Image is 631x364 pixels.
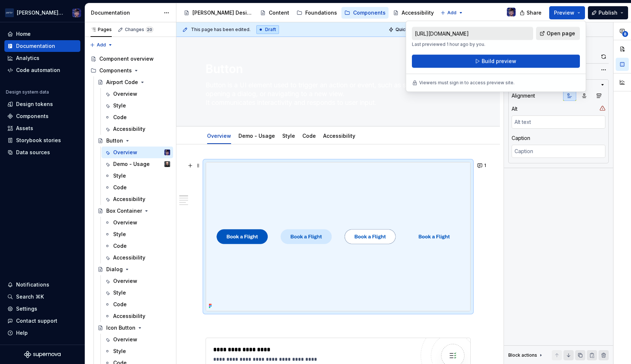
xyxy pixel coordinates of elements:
div: Search ⌘K [16,293,44,300]
a: Code [102,240,173,252]
span: Add [447,10,456,16]
img: Colin LeBlanc [72,8,81,17]
div: Style [113,231,126,238]
div: Demo - Usage [113,160,150,168]
a: Style [102,287,173,299]
a: OverviewColin LeBlanc [102,147,173,158]
div: Overview [113,277,137,285]
div: Contact support [16,317,57,325]
a: Design tokens [4,98,80,110]
div: Accessibility [320,128,358,143]
button: [PERSON_NAME] AirlinesColin LeBlanc [1,5,83,20]
button: 1 [475,160,489,171]
a: Components [4,110,80,122]
span: Publish [599,9,617,16]
a: Accessibility [102,123,173,135]
span: Preview [554,9,574,16]
div: Accessibility [402,9,434,16]
a: Style [102,170,173,182]
a: Overview [102,217,173,228]
a: Airport Code [95,76,173,88]
a: Open page [536,27,580,40]
div: Design tokens [16,101,53,108]
div: Data sources [16,149,50,156]
div: Caption [512,134,530,142]
div: [PERSON_NAME] Airlines [17,9,64,16]
img: Colin LeBlanc [507,8,516,16]
div: Demo - Usage [236,128,278,143]
svg: Supernova Logo [24,351,61,358]
a: Style [102,228,173,240]
button: Search ⌘K [4,291,80,303]
span: 8 [622,31,628,37]
div: Documentation [91,9,160,16]
a: Analytics [4,52,80,64]
a: Storybook stories [4,134,80,146]
img: 6f4ce4dd-1e68-4750-9d7f-c9e83c089c1e.png [206,162,470,311]
span: 1 [484,163,486,168]
div: Documentation [16,42,55,50]
a: Code automation [4,64,80,76]
a: Style [102,100,173,111]
button: Contact support [4,315,80,327]
div: Box Container [106,207,142,215]
a: Documentation [4,40,80,52]
div: Overview [113,149,137,156]
div: Code automation [16,67,60,74]
div: Alignment [512,92,535,99]
a: Code [102,111,173,123]
div: [PERSON_NAME] Design [192,9,253,16]
a: Overview [102,88,173,100]
div: Dialog [106,266,123,273]
span: Build preview [482,58,516,65]
button: Add [438,8,466,18]
a: Accessibility [323,133,355,139]
a: Code [102,182,173,193]
div: Home [16,30,31,38]
div: Components [88,65,173,76]
button: Add [88,40,115,50]
a: Dialog [95,263,173,275]
div: Overview [113,336,137,343]
div: Storybook stories [16,137,61,144]
div: Component overview [99,55,154,62]
a: Overview [207,133,231,139]
div: Page tree [181,5,437,20]
div: Overview [204,128,234,143]
div: Airport Code [106,79,138,86]
div: Analytics [16,54,39,62]
a: Code [102,299,173,310]
div: Changes [125,27,153,33]
div: Alt [512,105,517,113]
div: Components [99,67,132,74]
a: Style [282,133,295,139]
a: Accessibility [102,310,173,322]
span: Open page [547,30,575,37]
a: Settings [4,303,80,315]
button: Help [4,327,80,339]
span: Draft [265,27,276,33]
a: Code [302,133,316,139]
a: Assets [4,122,80,134]
div: Style [113,172,126,179]
a: Foundations [294,7,340,19]
div: Components [16,113,49,120]
a: Box Container [95,205,173,217]
p: Viewers must sign in to access preview site. [419,80,515,86]
div: Assets [16,125,33,132]
a: Components [341,7,389,19]
a: Content [257,7,292,19]
div: Content [269,9,289,16]
div: Overview [113,219,137,226]
div: Code [113,184,127,191]
div: Overview [113,90,137,98]
p: Last previewed 1 hour ago by you. [412,42,533,48]
div: Code [299,128,319,143]
span: Share [527,9,542,16]
div: Accessibility [113,196,145,203]
div: Notifications [16,281,49,288]
div: Style [279,128,298,143]
div: Style [113,348,126,355]
a: Overview [102,334,173,345]
div: Style [113,102,126,109]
